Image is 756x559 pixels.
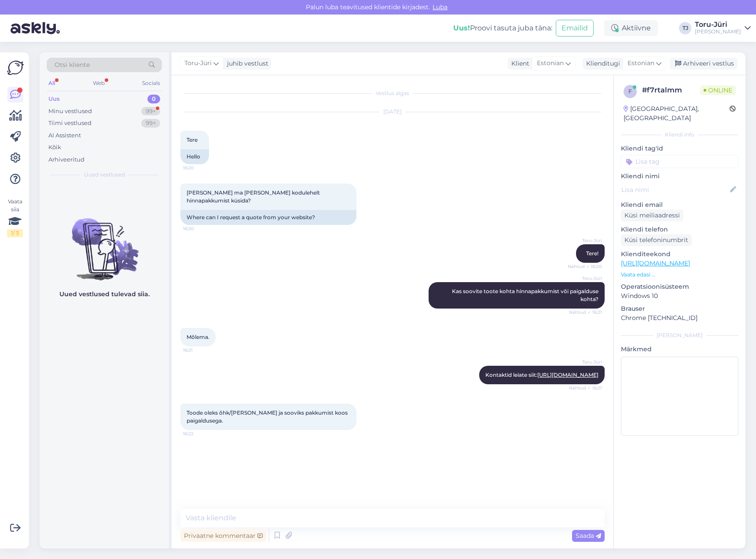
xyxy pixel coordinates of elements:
[430,3,450,11] span: Luba
[670,58,738,70] div: Arhiveeri vestlus
[453,23,552,33] div: Proovi tasuta juba täna:
[576,532,601,540] span: Saada
[48,119,92,128] div: Tiimi vestlused
[48,143,61,152] div: Kõik
[453,24,470,32] b: Uus!
[695,21,741,28] div: Toru-Jüri
[621,271,738,279] p: Vaata edasi ...
[183,165,216,171] span: 16:20
[569,309,602,316] span: Nähtud ✓ 16:21
[84,171,125,179] span: Uued vestlused
[187,334,209,340] span: Mõlema.
[537,59,564,68] span: Estonian
[628,88,632,95] span: f
[180,210,356,225] div: Where can I request a quote from your website?
[183,430,216,437] span: 16:22
[183,225,216,232] span: 16:20
[141,119,160,128] div: 99+
[452,288,600,302] span: Kas soovite toote kohta hinnapakkumist või paigalduse kohta?
[621,234,692,246] div: Küsi telefoninumbrit
[55,60,90,70] span: Otsi kliente
[569,237,602,244] span: Toru-Jüri
[187,409,349,424] span: Toode oleks õhk/[PERSON_NAME] ja sooviks pakkumist koos paigaldusega.
[621,155,738,168] input: Lisa tag
[568,263,602,270] span: Nähtud ✓ 16:20
[7,198,23,237] div: Vaata siia
[91,77,106,89] div: Web
[621,172,738,181] p: Kliendi nimi
[621,331,738,339] div: [PERSON_NAME]
[621,144,738,153] p: Kliendi tag'id
[700,85,736,95] span: Online
[48,131,81,140] div: AI Assistent
[624,104,730,123] div: [GEOGRAPHIC_DATA], [GEOGRAPHIC_DATA]
[180,530,266,542] div: Privaatne kommentaar
[642,85,700,96] div: # f7rtalmm
[141,107,160,116] div: 99+
[695,28,741,35] div: [PERSON_NAME]
[621,200,738,210] p: Kliendi email
[48,95,60,103] div: Uus
[47,77,57,89] div: All
[180,89,605,97] div: Vestlus algas
[586,250,598,257] span: Tere!
[583,59,620,68] div: Klienditugi
[569,275,602,282] span: Toru-Jüri
[628,59,654,68] span: Estonian
[695,21,751,35] a: Toru-Jüri[PERSON_NAME]
[556,20,594,37] button: Emailid
[59,290,150,299] p: Uued vestlused tulevad siia.
[569,385,602,391] span: Nähtud ✓ 16:21
[621,250,738,259] p: Klienditeekond
[679,22,691,34] div: TJ
[224,59,268,68] div: juhib vestlust
[48,155,84,164] div: Arhiveeritud
[184,59,212,68] span: Toru-Jüri
[621,345,738,354] p: Märkmed
[604,20,658,36] div: Aktiivne
[621,259,690,267] a: [URL][DOMAIN_NAME]
[537,371,598,378] a: [URL][DOMAIN_NAME]
[621,131,738,139] div: Kliendi info
[569,359,602,365] span: Toru-Jüri
[180,108,605,116] div: [DATE]
[508,59,529,68] div: Klient
[48,107,92,116] div: Minu vestlused
[140,77,162,89] div: Socials
[621,210,683,221] div: Küsi meiliaadressi
[485,371,598,378] span: Kontaktid leiate siit:
[621,185,728,195] input: Lisa nimi
[7,59,24,76] img: Askly Logo
[187,189,321,204] span: [PERSON_NAME] ma [PERSON_NAME] kodulehelt hinnapakkumist küsida?
[180,149,209,164] div: Hello
[621,291,738,301] p: Windows 10
[7,229,23,237] div: 1 / 3
[40,202,169,282] img: No chats
[621,282,738,291] p: Operatsioonisüsteem
[147,95,160,103] div: 0
[621,313,738,323] p: Chrome [TECHNICAL_ID]
[183,347,216,353] span: 16:21
[621,225,738,234] p: Kliendi telefon
[187,136,198,143] span: Tere
[621,304,738,313] p: Brauser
